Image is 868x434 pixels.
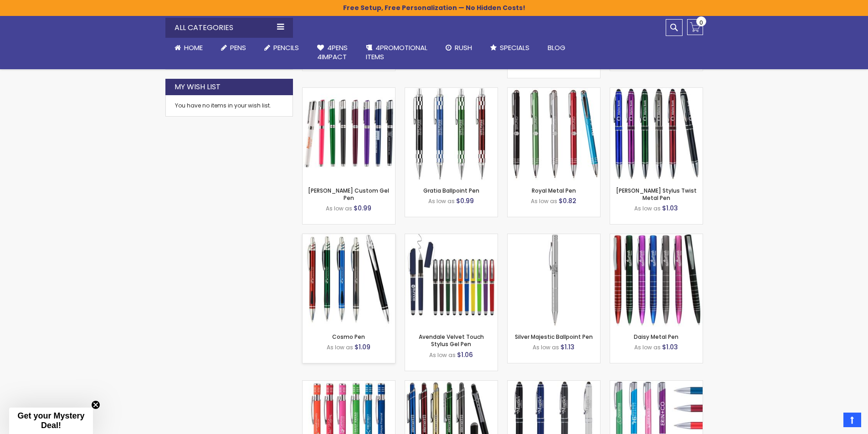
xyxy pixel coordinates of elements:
img: Silver Majestic Ballpoint Pen [508,234,600,327]
a: Olson Stylus Metal Pen [405,380,498,388]
div: All Categories [165,18,293,38]
span: 0 [699,18,703,27]
img: Daisy Metal Pen [610,234,703,327]
span: Get your Mystery Deal! [17,411,84,430]
span: As low as [326,204,352,212]
span: Rush [455,43,472,52]
div: You have no items in your wish list. [175,102,283,109]
a: [PERSON_NAME] Stylus Twist Metal Pen [616,187,697,202]
span: $1.03 [662,204,678,213]
a: Pens [212,38,255,58]
span: As low as [634,343,661,351]
img: Earl Custom Gel Pen [303,88,395,180]
a: Earl Custom Gel Pen [303,87,395,95]
img: Royal Metal Pen [508,88,600,180]
a: Gratia Ballpoint Pen [423,187,479,194]
strong: My Wish List [175,82,221,92]
span: 4Pens 4impact [317,43,348,61]
a: Cosmo Pen [332,333,365,341]
span: $1.13 [560,342,575,352]
a: Specials [481,38,539,58]
span: $0.82 [559,196,576,205]
a: Pencils [255,38,308,58]
span: 4PROMOTIONAL ITEMS [366,43,427,61]
span: As low as [634,204,661,212]
a: Daisy Metal Pen [610,234,703,241]
a: Royal Metal Pen [508,87,600,95]
a: Marin Softy Pen with Stylus - Laser Engraved [303,380,395,388]
a: 4Pens4impact [308,38,357,67]
iframe: Google Customer Reviews [793,409,868,434]
a: Royal Metal Pen [532,187,576,194]
a: 0 [687,19,703,35]
a: Matte Tres-Chic Pen - Standard Laser [610,380,703,388]
span: Pens [230,43,246,52]
a: Silver Majestic Ballpoint Pen [515,333,593,341]
a: Gratia Ballpoint Pen [405,87,498,95]
img: Gratia Ballpoint Pen [405,88,498,180]
img: Cosmo Pen [303,234,395,327]
a: Daisy Metal Pen [634,333,678,341]
span: As low as [428,197,455,205]
span: Blog [548,43,565,52]
span: $0.99 [354,204,371,213]
button: Close teaser [91,400,100,409]
a: Triumph Metal Stylus Pen [508,380,600,388]
span: As low as [327,343,353,351]
span: $1.03 [662,342,678,352]
span: Home [184,43,203,52]
span: As low as [533,343,559,351]
span: $0.99 [456,196,474,205]
span: Specials [500,43,529,52]
span: $1.06 [457,350,473,359]
a: Rush [437,38,481,58]
a: Avendale Velvet Touch Stylus Gel Pen [419,333,484,348]
span: Pencils [273,43,299,52]
span: As low as [531,197,557,205]
a: Home [165,38,212,58]
a: Colter Stylus Twist Metal Pen [610,87,703,95]
a: 4PROMOTIONALITEMS [357,38,437,67]
a: [PERSON_NAME] Custom Gel Pen [308,187,389,202]
a: Silver Majestic Ballpoint Pen [508,234,600,241]
span: As low as [429,351,456,359]
a: Avendale Velvet Touch Stylus Gel Pen [405,234,498,241]
div: Get your Mystery Deal!Close teaser [9,408,93,434]
img: Colter Stylus Twist Metal Pen [610,88,703,180]
span: $1.09 [354,342,370,352]
a: Cosmo Pen [303,234,395,241]
img: Avendale Velvet Touch Stylus Gel Pen [405,234,498,327]
a: Blog [539,38,575,58]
